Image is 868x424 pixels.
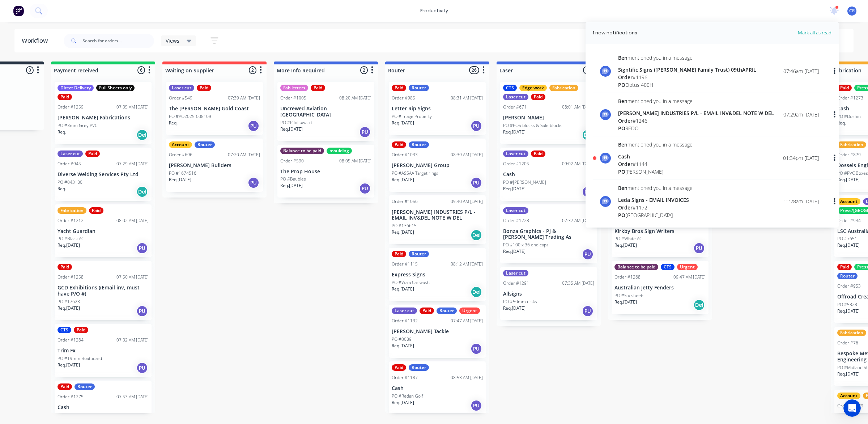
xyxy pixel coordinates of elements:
[58,171,149,178] p: Diverse Welding Services Pty Ltd
[618,212,625,219] span: PO
[593,29,637,37] div: 1 new notifications
[612,261,709,314] div: Balance to be paidCTSUrgentOrder #126809:47 AM [DATE]Australian Jetty FendersPO #5 x sheetsReq.[D...
[618,125,625,132] span: PO
[392,374,418,381] div: Order #1187
[280,182,303,189] p: Req. [DATE]
[58,298,80,305] p: PO #17623
[503,242,549,248] p: PO #100 x 36 end caps
[169,106,260,112] p: The [PERSON_NAME] Gold Coast
[280,126,303,132] p: Req. [DATE]
[417,5,452,16] div: productivity
[82,34,154,48] input: Search for orders...
[837,141,866,148] div: Fabrication
[503,129,526,135] p: Req. [DATE]
[58,274,84,280] div: Order #1258
[503,171,594,178] p: Cash
[837,113,861,120] p: PO #Doshin
[22,37,51,45] div: Workflow
[389,82,486,135] div: PaidRouterOrder #98508:31 AM [DATE]Letter Rip SignsPO #Image PropertyReq.[DATE]PU
[169,141,192,148] div: Account
[392,336,412,343] p: PO #0089
[58,179,82,186] p: PO #043180
[451,198,483,205] div: 09:40 AM [DATE]
[248,120,259,132] div: PU
[618,98,627,105] span: Ben
[409,85,429,91] div: Router
[503,161,529,167] div: Order #1205
[75,383,95,390] div: Router
[837,177,860,183] p: Req. [DATE]
[783,111,819,118] div: 07:29am [DATE]
[437,308,457,314] div: Router
[471,177,482,188] div: PU
[500,82,597,144] div: CTSEdge workFabricationLaser cutPaidOrder #67108:01 AM [DATE][PERSON_NAME]PO #POS blocks & Sale b...
[116,104,149,110] div: 07:35 AM [DATE]
[96,85,135,91] div: Full Sheets only
[562,161,594,167] div: 09:02 AM [DATE]
[392,222,417,229] p: PO #136615
[618,117,633,124] span: Order
[618,97,774,105] div: mentioned you in a message
[618,54,627,61] span: Ben
[614,285,706,291] p: Australian Jetty Fenders
[837,95,863,101] div: Order #1273
[837,340,858,346] div: Order #76
[693,242,705,254] div: PU
[614,264,658,270] div: Balance to be paid
[614,299,637,305] p: Req. [DATE]
[677,264,698,270] div: Urgent
[618,109,774,117] div: [PERSON_NAME] INDUSTRIES P/L - EMAIL INV&DEL NOTE W DEL
[503,280,529,287] div: Order #1291
[58,217,84,224] div: Order #1212
[618,141,693,148] div: mentioned you in a message
[471,343,482,355] div: PU
[503,85,517,91] div: CTS
[58,228,149,234] p: Yacht Guardian
[58,394,84,400] div: Order #1275
[562,280,594,287] div: 07:35 AM [DATE]
[503,228,594,241] p: Bonza Graphics - PJ & [PERSON_NAME] Trading As
[392,261,418,267] div: Order #1115
[195,141,215,148] div: Router
[392,170,438,177] p: PO #ASSAA Target rings
[503,270,528,276] div: Laser cut
[89,207,103,214] div: Paid
[618,211,693,219] div: [GEOGRAPHIC_DATA]
[503,248,526,255] p: Req. [DATE]
[772,29,831,37] span: Mark all as read
[471,120,482,132] div: PU
[503,305,526,311] p: Req. [DATE]
[55,324,152,377] div: CTSPaidOrder #128407:32 AM [DATE]Trim FxPO #19mm BoatboardReq.[DATE]PU
[116,394,149,400] div: 07:53 AM [DATE]
[392,308,417,314] div: Laser cut
[392,209,483,221] p: [PERSON_NAME] INDUSTRIES P/L - EMAIL INV&DEL NOTE W DEL
[618,74,633,81] span: Order
[228,152,260,158] div: 07:20 AM [DATE]
[503,115,594,121] p: [PERSON_NAME]
[503,186,526,192] p: Req. [DATE]
[58,161,81,167] div: Order #945
[169,113,211,120] p: PO #PO2025-008109
[837,236,857,242] p: PO #7651
[783,67,819,75] div: 07:46am [DATE]
[409,364,429,371] div: Router
[618,66,756,73] div: Signtific Signs ([PERSON_NAME] Family Trust) 09thAPRIL
[618,124,774,132] div: REDO
[471,229,482,241] div: Del
[116,161,149,167] div: 07:29 AM [DATE]
[409,251,429,257] div: Router
[618,184,693,192] div: mentioned you in a message
[74,327,88,333] div: Paid
[503,207,528,214] div: Laser cut
[471,286,482,298] div: Del
[503,217,529,224] div: Order #1228
[280,148,324,154] div: Balance to be paid
[612,204,709,258] div: AccountCTSOrder #127110:08 AM [DATE]Kirkby Bros Sign WritersPO #White ACReq.[DATE]PU
[58,129,66,135] p: Req.
[451,95,483,101] div: 08:31 AM [DATE]
[166,82,263,135] div: Laser cutPaidOrder #54907:39 AM [DATE]The [PERSON_NAME] Gold CoastPO #PO2025-008109Req.PU
[55,148,152,201] div: Laser cutPaidOrder #94507:29 AM [DATE]Diverse Welding Services Pty LtdPO #043180Req.Del
[228,95,260,101] div: 07:39 AM [DATE]
[392,328,483,335] p: [PERSON_NAME] Tackle
[500,148,597,201] div: Laser cutPaidOrder #120509:02 AM [DATE]CashPO #[PERSON_NAME]Req.[DATE]PU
